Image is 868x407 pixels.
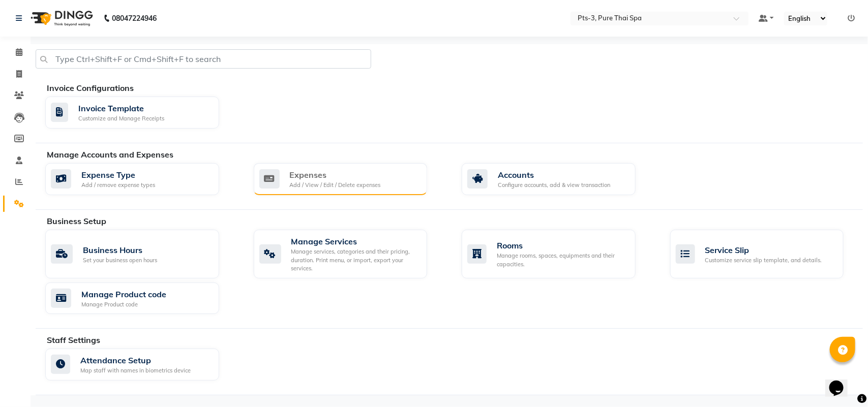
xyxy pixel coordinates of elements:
div: Accounts [498,169,610,181]
div: Attendance Setup [80,354,191,366]
a: Expense TypeAdd / remove expense types [45,163,238,196]
iframe: chat widget [825,366,858,397]
div: Rooms [497,239,627,252]
div: Manage Product code [81,300,166,309]
div: Manage Product code [81,288,166,300]
a: Attendance SetupMap staff with names in biometrics device [45,349,238,381]
div: Add / remove expense types [81,181,155,190]
div: Business Hours [83,244,157,256]
div: Invoice Template [78,102,164,114]
div: Expense Type [81,169,155,181]
div: Customize service slip template, and details. [705,256,822,265]
b: 08047224946 [112,4,157,33]
div: Service Slip [705,244,822,256]
a: Business HoursSet your business open hours [45,230,238,278]
div: Customize and Manage Receipts [78,114,164,123]
img: logo [26,4,96,33]
a: Manage Product codeManage Product code [45,283,238,315]
div: Manage services, categories and their pricing, duration. Print menu, or import, export your servi... [291,247,420,273]
div: Set your business open hours [83,256,157,265]
div: Manage rooms, spaces, equipments and their capacities. [497,252,627,268]
div: Configure accounts, add & view transaction [498,181,610,190]
div: Expenses [290,169,381,181]
div: Add / View / Edit / Delete expenses [290,181,381,190]
a: Manage ServicesManage services, categories and their pricing, duration. Print menu, or import, ex... [254,230,447,278]
a: Service SlipCustomize service slip template, and details. [670,230,863,278]
a: AccountsConfigure accounts, add & view transaction [462,163,655,196]
div: Manage Services [291,235,420,247]
a: RoomsManage rooms, spaces, equipments and their capacities. [462,230,655,278]
a: Invoice TemplateCustomize and Manage Receipts [45,97,238,129]
a: ExpensesAdd / View / Edit / Delete expenses [254,163,447,196]
input: Type Ctrl+Shift+F or Cmd+Shift+F to search [36,49,371,69]
div: Map staff with names in biometrics device [80,366,191,375]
